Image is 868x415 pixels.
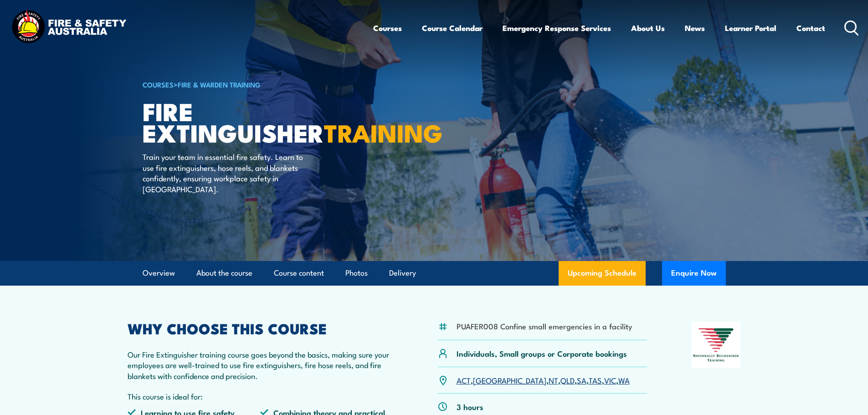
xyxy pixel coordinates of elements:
[560,374,575,385] a: QLD
[178,79,261,89] a: Fire & Warden Training
[631,16,665,40] a: About Us
[345,261,368,285] a: Photos
[373,16,402,40] a: Courses
[143,151,309,194] p: Train your team in essential fire safety. Learn to use fire extinguishers, hose reels, and blanke...
[143,261,175,285] a: Overview
[662,261,726,286] button: Enquire Now
[324,113,442,151] strong: TRAINING
[503,16,611,40] a: Emergency Response Services
[457,375,630,385] p: , , , , , , ,
[604,374,616,385] a: VIC
[128,391,394,401] p: This course is ideal for:
[457,374,471,385] a: ACT
[274,261,324,285] a: Course content
[128,322,394,334] h2: WHY CHOOSE THIS COURSE
[692,322,741,368] img: Nationally Recognised Training logo.
[143,79,174,89] a: COURSES
[143,79,368,90] h6: >
[577,374,586,385] a: SA
[196,261,252,285] a: About the course
[559,261,646,286] a: Upcoming Schedule
[473,374,546,385] a: [GEOGRAPHIC_DATA]
[143,100,368,143] h1: Fire Extinguisher
[389,261,416,285] a: Delivery
[589,374,602,385] a: TAS
[422,16,483,40] a: Course Calendar
[549,374,558,385] a: NT
[128,349,394,381] p: Our Fire Extinguisher training course goes beyond the basics, making sure your employees are well...
[796,16,825,40] a: Contact
[457,348,627,359] p: Individuals, Small groups or Corporate bookings
[725,16,776,40] a: Learner Portal
[457,401,483,412] p: 3 hours
[685,16,705,40] a: News
[457,321,632,331] li: PUAFER008 Confine small emergencies in a facility
[618,374,630,385] a: WA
